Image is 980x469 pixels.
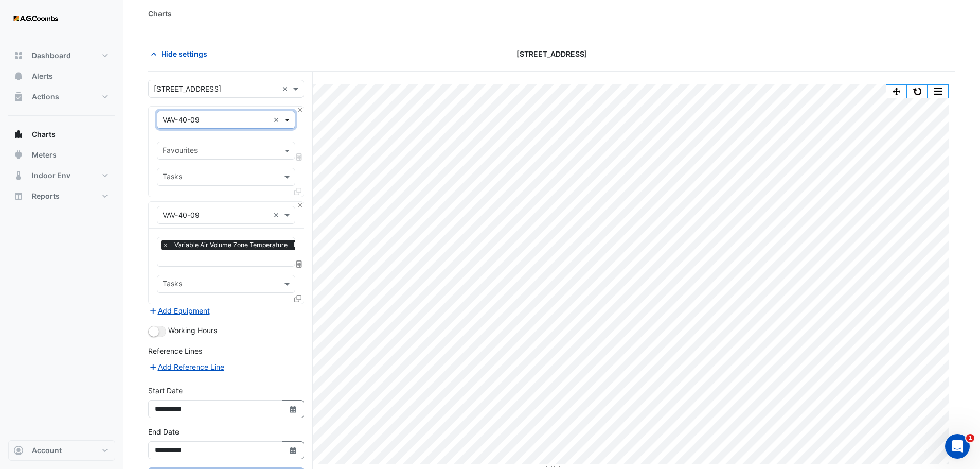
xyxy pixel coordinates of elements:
[886,85,907,98] button: Pan
[295,152,304,161] span: Choose Function
[161,145,198,158] div: Favourites
[289,446,298,455] fa-icon: Select Date
[32,150,57,160] span: Meters
[148,305,210,317] button: Add Equipment
[161,171,182,184] div: Tasks
[13,191,24,201] app-icon: Reports
[148,426,179,437] label: End Date
[148,345,202,356] label: Reference Lines
[172,240,332,250] span: Variable Air Volume Zone Temperature - L40, Zone 9
[295,259,304,268] span: Choose Function
[161,240,170,250] span: ×
[297,107,304,113] button: Close
[148,45,214,63] button: Hide settings
[12,8,59,29] img: Company Logo
[8,66,115,86] button: Alerts
[928,85,948,98] button: More Options
[13,92,24,102] app-icon: Actions
[516,48,587,59] span: [STREET_ADDRESS]
[8,124,115,145] button: Charts
[294,187,301,196] span: Clone Favourites and Tasks from this Equipment to other Equipment
[13,170,24,181] app-icon: Indoor Env
[289,405,298,413] fa-icon: Select Date
[8,45,115,66] button: Dashboard
[297,202,304,209] button: Close
[148,8,172,19] div: Charts
[161,278,182,291] div: Tasks
[13,150,24,160] app-icon: Meters
[13,50,24,61] app-icon: Dashboard
[148,361,225,373] button: Add Reference Line
[13,71,24,81] app-icon: Alerts
[148,385,183,396] label: Start Date
[32,445,62,456] span: Account
[273,210,282,220] span: Clear
[13,129,24,140] app-icon: Charts
[907,85,928,98] button: Reset
[32,71,53,81] span: Alerts
[273,114,282,125] span: Clear
[32,129,56,140] span: Charts
[8,440,115,461] button: Account
[8,186,115,206] button: Reports
[8,145,115,165] button: Meters
[32,170,70,181] span: Indoor Env
[168,326,217,335] span: Working Hours
[8,165,115,186] button: Indoor Env
[294,294,301,303] span: Clone Favourites and Tasks from this Equipment to other Equipment
[32,191,60,201] span: Reports
[966,434,974,442] span: 1
[8,86,115,107] button: Actions
[282,83,291,94] span: Clear
[161,48,207,59] span: Hide settings
[32,92,59,102] span: Actions
[945,434,970,459] iframe: Intercom live chat
[32,50,71,61] span: Dashboard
